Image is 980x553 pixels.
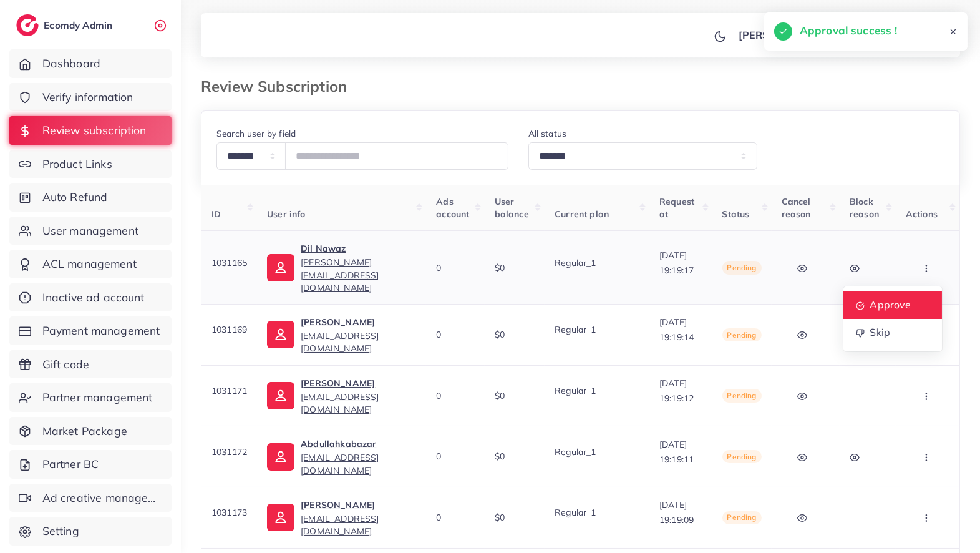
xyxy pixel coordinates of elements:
p: [DATE] 19:19:14 [659,315,702,345]
a: Review subscription [9,116,172,145]
p: Dil Nawaz [301,241,416,256]
label: Search user by field [216,127,296,140]
p: Abdullahkabazar [301,436,416,451]
span: ID [211,208,221,220]
span: Pending [722,261,762,275]
p: [DATE] 19:19:17 [659,248,702,278]
h5: Approval success ! [831,71,929,87]
span: Cancel reason [782,196,811,220]
p: Regular_1 [555,383,639,398]
span: [EMAIL_ADDRESS][DOMAIN_NAME] [301,513,379,537]
p: [DATE] 19:19:09 [659,497,702,527]
p: [PERSON_NAME] [301,497,416,512]
div: 0 [436,389,474,402]
span: Payment management [42,323,160,339]
a: [PERSON_NAME][EMAIL_ADDRESS][DOMAIN_NAME] [301,376,416,416]
span: Inactive ad account [42,290,145,306]
div: $0 [495,389,535,402]
div: 0 [436,328,474,341]
h3: Review Subscription [201,77,357,95]
span: [EMAIL_ADDRESS][DOMAIN_NAME] [301,391,379,415]
a: Inactive ad account [9,283,172,312]
a: [PERSON_NAME][EMAIL_ADDRESS][DOMAIN_NAME] [301,315,416,355]
label: All status [528,127,567,140]
a: [PERSON_NAME] [PERSON_NAME]avatar [732,22,950,47]
span: Pending [722,328,762,342]
a: Partner BC [9,450,172,479]
span: Ad creative management [42,490,162,506]
span: ACL management [42,256,137,272]
img: ic-user-info.36bf1079.svg [267,382,294,409]
p: Regular_1 [555,505,639,520]
a: Market Package [9,417,172,446]
span: Partner BC [42,456,99,472]
div: 0 [436,262,474,274]
span: Review subscription [42,122,147,139]
span: [EMAIL_ADDRESS][DOMAIN_NAME] [301,330,379,354]
p: [PERSON_NAME] [301,376,416,391]
span: Block reason [850,196,879,220]
h5: Approval success ! [800,22,898,39]
a: User management [9,217,172,245]
p: 1031169 [211,322,247,337]
span: Product Links [42,156,112,172]
span: Skip [870,326,890,339]
a: Payment management [9,316,172,345]
p: Regular_1 [555,255,639,270]
a: Setting [9,517,172,546]
span: Pending [722,511,762,525]
p: 1031165 [211,255,247,270]
a: Dashboard [9,49,172,78]
a: Dil Nawaz[PERSON_NAME][EMAIL_ADDRESS][DOMAIN_NAME] [301,241,416,294]
a: ACL management [9,250,172,278]
span: Auto Refund [42,189,108,205]
p: Regular_1 [555,444,639,459]
a: Product Links [9,150,172,179]
h2: Ecomdy Admin [44,19,115,31]
div: $0 [495,328,535,341]
p: 1031173 [211,505,247,520]
span: Partner management [42,389,153,406]
p: 1031171 [211,383,247,398]
span: User balance [495,196,529,220]
span: Market Package [42,423,127,439]
a: Verify information [9,83,172,112]
p: Regular_1 [555,322,639,337]
p: [PERSON_NAME] [PERSON_NAME] [739,27,912,42]
a: Gift code [9,350,172,379]
span: Pending [722,389,762,403]
img: ic-user-info.36bf1079.svg [267,443,294,471]
img: ic-user-info.36bf1079.svg [267,254,294,281]
div: $0 [495,511,535,524]
span: User info [267,208,305,220]
p: [DATE] 19:19:12 [659,376,702,406]
span: Setting [42,523,79,539]
span: Gift code [42,356,89,373]
span: Verify information [42,89,133,105]
span: User management [42,223,138,239]
div: 0 [436,511,474,524]
span: Pending [722,450,762,464]
div: $0 [495,450,535,462]
a: Partner management [9,383,172,412]
img: logo [16,14,39,36]
p: [DATE] 19:19:11 [659,437,702,467]
span: Approve [870,299,911,311]
p: [PERSON_NAME] [301,315,416,330]
span: Dashboard [42,56,100,72]
div: 0 [436,450,474,462]
span: Request at [659,196,694,220]
a: Auto Refund [9,183,172,212]
span: Ads account [436,196,469,220]
img: ic-user-info.36bf1079.svg [267,504,294,531]
a: logoEcomdy Admin [16,14,115,36]
span: Status [722,208,750,220]
a: Ad creative management [9,484,172,512]
span: [PERSON_NAME][EMAIL_ADDRESS][DOMAIN_NAME] [301,257,379,293]
a: Abdullahkabazar[EMAIL_ADDRESS][DOMAIN_NAME] [301,436,416,477]
div: $0 [495,262,535,274]
span: Actions [906,208,938,220]
img: ic-user-info.36bf1079.svg [267,321,294,348]
p: 1031172 [211,444,247,459]
span: Current plan [555,208,609,220]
